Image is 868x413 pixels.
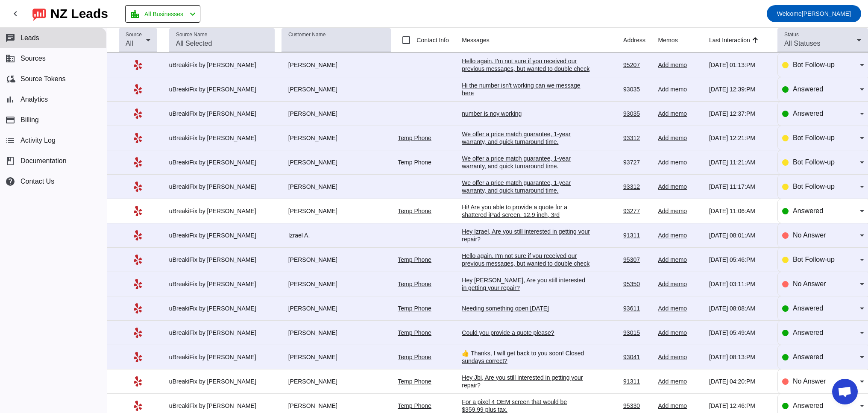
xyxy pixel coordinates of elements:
[21,96,48,103] span: Analytics
[169,305,275,312] div: uBreakiFix by [PERSON_NAME]
[658,85,702,93] div: Add memo
[133,182,143,192] mat-icon: Yelp
[793,378,826,385] span: No Answer
[398,354,431,360] a: Temp Phone
[623,305,651,312] div: 93611
[10,9,21,19] mat-icon: chevron_left
[5,176,15,187] mat-icon: help
[169,134,275,142] div: uBreakiFix by [PERSON_NAME]
[709,305,771,312] div: [DATE] 08:08:AM
[169,256,275,264] div: uBreakiFix by [PERSON_NAME]
[462,179,590,194] div: We offer a price match guarantee, 1-year warranty, and quick turnaround time.​
[793,110,823,117] span: Answered
[793,305,823,312] span: Answered
[5,53,15,64] mat-icon: business
[793,231,826,239] span: No Answer
[169,85,275,93] div: uBreakiFix by [PERSON_NAME]
[282,353,391,361] div: [PERSON_NAME]
[623,28,658,53] th: Address
[169,61,275,69] div: uBreakiFix by [PERSON_NAME]
[462,349,590,365] div: 👍 Thanks, I will get back to you soon! Closed sundays correct?
[709,134,771,142] div: [DATE] 12:21:PM
[784,40,820,47] span: All Statuses
[169,110,275,117] div: uBreakiFix by [PERSON_NAME]
[623,110,651,117] div: 93035
[133,376,143,387] mat-icon: Yelp
[793,353,823,360] span: Answered
[658,28,709,53] th: Memos
[462,203,590,226] div: Hi! Are you able to provide a quote for a shattered iPad screen. 12.9 inch, 3rd generation.
[462,82,590,97] div: Hi the number isn't working can we message here
[623,329,651,337] div: 93015
[709,378,771,385] div: [DATE] 04:20:PM
[709,280,771,288] div: [DATE] 03:11:PM
[21,137,56,144] span: Activity Log
[623,402,651,410] div: 95330
[176,38,268,49] input: All Selected
[658,378,702,385] div: Add memo
[282,134,391,142] div: [PERSON_NAME]
[144,8,183,20] span: All Businesses
[658,158,702,166] div: Add memo
[282,256,391,264] div: [PERSON_NAME]
[21,55,46,62] span: Sources
[462,305,590,312] div: Needing something open [DATE]
[793,280,826,287] span: No Answer
[133,328,143,338] mat-icon: Yelp
[709,329,771,337] div: [DATE] 05:49:AM
[462,155,590,170] div: We offer a price match guarantee, 1-year warranty, and quick turnaround time.​
[5,115,15,125] mat-icon: payment
[623,231,651,239] div: 91311
[709,110,771,117] div: [DATE] 12:37:PM
[415,36,449,44] label: Contact Info
[658,110,702,117] div: Add memo
[793,402,823,409] span: Answered
[133,133,143,143] mat-icon: Yelp
[5,33,15,43] mat-icon: chat
[398,305,431,312] a: Temp Phone
[169,402,275,410] div: uBreakiFix by [PERSON_NAME]
[793,183,835,190] span: Bot Follow-up
[133,279,143,289] mat-icon: Yelp
[169,353,275,361] div: uBreakiFix by [PERSON_NAME]
[188,9,198,19] mat-icon: chevron_left
[462,228,590,243] div: Hey Izrael, Are you still interested in getting your repair?​
[793,207,823,214] span: Answered
[398,135,431,141] a: Temp Phone
[32,6,46,21] img: logo
[282,329,391,337] div: [PERSON_NAME]
[133,255,143,265] mat-icon: Yelp
[623,280,651,288] div: 95350
[50,8,108,20] div: NZ Leads
[21,157,67,165] span: Documentation
[658,207,702,215] div: Add memo
[623,85,651,93] div: 93035
[623,183,651,190] div: 93312
[793,158,835,166] span: Bot Follow-up
[462,374,590,389] div: Hey Jbi, Are you still interested in getting your repair?​
[709,61,771,69] div: [DATE] 01:13:PM
[623,61,651,69] div: 95207
[709,158,771,166] div: [DATE] 11:21:AM
[709,231,771,239] div: [DATE] 08:01:AM
[658,183,702,190] div: Add memo
[462,110,590,117] div: number is noy working
[133,352,143,362] mat-icon: Yelp
[126,32,142,38] mat-label: Source
[709,402,771,410] div: [DATE] 12:46:PM
[5,135,15,146] mat-icon: list
[658,353,702,361] div: Add memo
[462,329,590,337] div: Could you provide a quote please?
[623,353,651,361] div: 93041
[169,280,275,288] div: uBreakiFix by [PERSON_NAME]
[767,5,861,22] button: Welcome[PERSON_NAME]
[21,178,54,185] span: Contact Us
[125,5,200,23] button: All Businesses
[709,85,771,93] div: [DATE] 12:39:PM
[133,157,143,167] mat-icon: Yelp
[658,402,702,410] div: Add memo
[282,280,391,288] div: [PERSON_NAME]
[462,252,590,275] div: Hello again. I'm not sure if you received our previous messages, but wanted to double check if we...
[282,231,391,239] div: Izrael A.
[282,183,391,190] div: [PERSON_NAME]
